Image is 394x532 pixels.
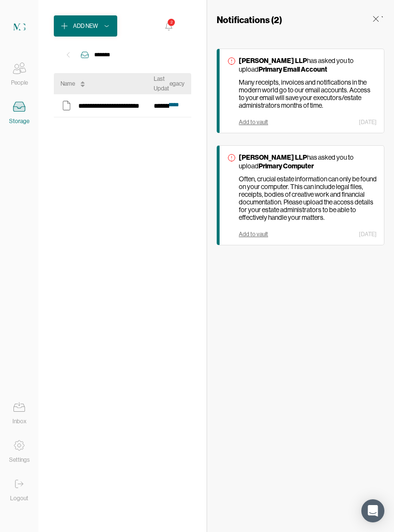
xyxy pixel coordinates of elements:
div: 2 [167,18,175,26]
strong: [PERSON_NAME] LLP [239,153,307,162]
div: Legacy [166,79,185,89]
div: Name [61,79,75,89]
div: Last Updated [154,74,175,93]
h3: Notifications ( 2 ) [217,14,282,25]
p: Often, crucial estate information can only be found on your computer. This can include legal file... [239,175,377,221]
strong: Primary Computer [259,162,314,170]
div: Settings [9,455,30,465]
strong: [PERSON_NAME] LLP [239,56,307,65]
div: [DATE] [359,231,377,238]
div: Storage [9,116,29,126]
p: Many receipts, invoices and notifications in the modern world go to our email accounts. Access to... [239,78,377,109]
div: Add New [73,21,98,31]
div: Logout [10,494,28,503]
div: Open Intercom Messenger [361,499,384,522]
p: has asked you to upload [239,153,377,170]
div: Add to vault [239,119,268,126]
div: Inbox [12,417,26,426]
strong: Primary Email Account [259,65,327,74]
div: Add to vault [239,231,268,238]
button: Add New [54,15,117,37]
p: has asked you to upload [239,56,377,74]
div: [DATE] [359,119,377,126]
div: People [11,78,28,88]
